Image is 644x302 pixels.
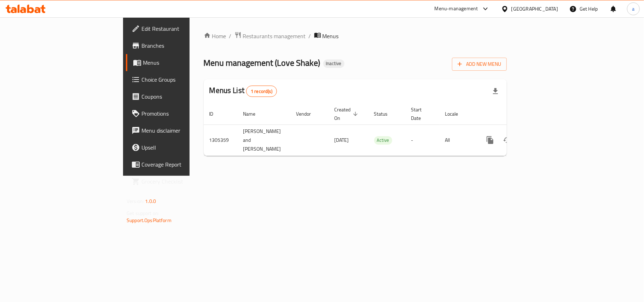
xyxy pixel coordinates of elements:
[335,135,349,145] span: [DATE]
[141,24,225,33] span: Edit Restaurant
[126,156,231,173] a: Coverage Report
[126,173,231,190] a: Grocery Checklist
[141,126,225,135] span: Menu disclaimer
[374,110,397,118] span: Status
[126,105,231,122] a: Promotions
[296,110,320,118] span: Vendor
[126,122,231,139] a: Menu disclaimer
[127,209,159,218] span: Get support on:
[145,197,156,206] span: 1.0.0
[141,75,225,84] span: Choice Groups
[246,88,277,95] span: 1 record(s)
[511,5,558,13] div: [GEOGRAPHIC_DATA]
[452,58,507,71] button: Add New Menu
[243,32,306,40] span: Restaurants management
[632,5,634,13] span: a
[204,31,507,41] nav: breadcrumb
[141,41,225,50] span: Branches
[141,92,225,101] span: Coupons
[238,124,291,156] td: [PERSON_NAME] and [PERSON_NAME]
[374,136,392,144] span: Active
[487,83,504,100] div: Export file
[127,197,144,206] span: Version:
[476,103,555,125] th: Actions
[126,54,231,71] a: Menus
[323,60,344,66] span: Inactive
[126,37,231,54] a: Branches
[499,132,516,149] button: Change Status
[141,143,225,152] span: Upsell
[411,105,431,122] span: Start Date
[243,110,265,118] span: Name
[458,60,501,69] span: Add New Menu
[440,124,476,156] td: All
[335,105,360,122] span: Created On
[126,139,231,156] a: Upsell
[204,55,320,71] span: Menu management ( Love Shake )
[141,160,225,169] span: Coverage Report
[209,110,223,118] span: ID
[445,110,468,118] span: Locale
[406,124,440,156] td: -
[246,86,277,97] div: Total records count
[141,109,225,118] span: Promotions
[482,132,499,149] button: more
[141,177,225,186] span: Grocery Checklist
[209,85,277,97] h2: Menus List
[204,103,555,156] table: enhanced table
[127,216,172,225] a: Support.OpsPlatform
[234,31,306,41] a: Restaurants management
[143,58,225,67] span: Menus
[126,20,231,37] a: Edit Restaurant
[126,88,231,105] a: Coupons
[126,71,231,88] a: Choice Groups
[309,32,311,40] li: /
[323,32,339,40] span: Menus
[323,59,344,68] div: Inactive
[435,5,478,13] div: Menu-management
